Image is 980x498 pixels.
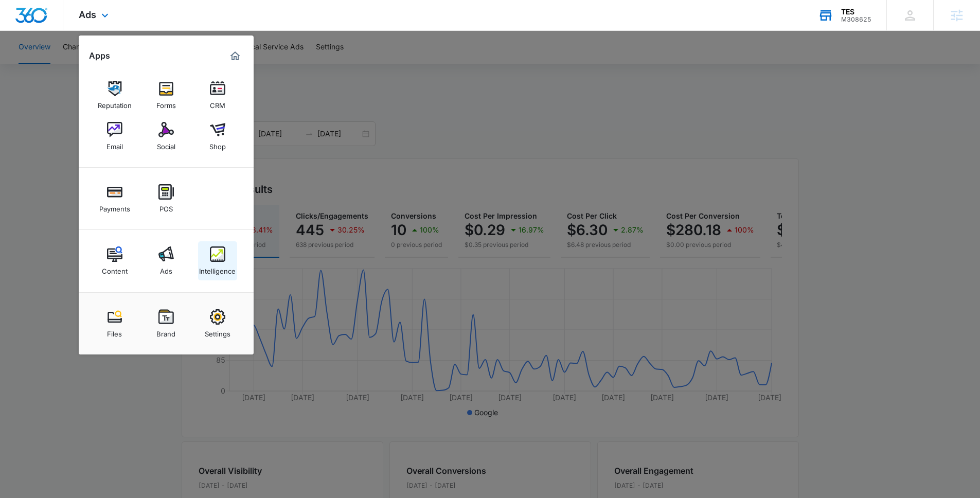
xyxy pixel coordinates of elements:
a: Ads [147,241,186,280]
a: Shop [198,117,237,156]
div: Files [107,325,122,338]
div: Email [106,137,123,151]
a: Reputation [95,76,134,115]
div: account name [841,8,871,16]
div: Intelligence [199,262,236,275]
a: Settings [198,304,237,343]
div: Forms [156,96,176,110]
a: Marketing 360® Dashboard [227,48,243,64]
a: Forms [147,76,186,115]
div: Ads [160,262,172,275]
div: account id [841,16,871,23]
h2: Apps [89,51,110,61]
a: CRM [198,76,237,115]
div: Settings [205,325,230,338]
div: Reputation [98,96,132,110]
div: Brand [156,325,175,338]
a: POS [147,179,186,218]
a: Brand [147,304,186,343]
a: Intelligence [198,241,237,280]
span: Ads [79,9,96,20]
div: Social [157,137,175,151]
a: Content [95,241,134,280]
div: Payments [99,200,130,213]
a: Email [95,117,134,156]
div: POS [159,200,173,213]
div: Content [102,262,128,275]
div: CRM [210,96,225,110]
a: Social [147,117,186,156]
a: Files [95,304,134,343]
a: Payments [95,179,134,218]
div: Shop [209,137,226,151]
